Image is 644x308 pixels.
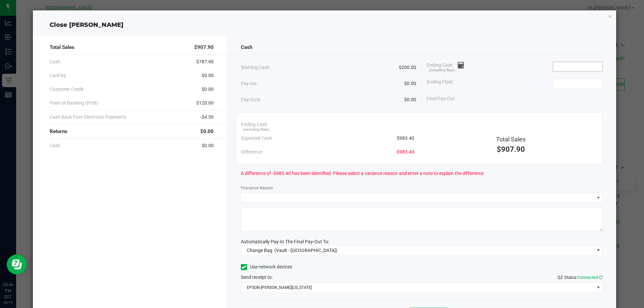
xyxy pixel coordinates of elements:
[241,283,594,292] span: EPSON-[PERSON_NAME][US_STATE]
[241,170,484,177] span: A difference of -$983.40 has been identified. Please select a variance reason and enter a note to...
[241,96,260,103] span: Pay-Outs
[404,80,416,87] span: $0.00
[399,64,416,71] span: $200.00
[496,136,526,143] span: Total Sales
[50,124,214,139] div: Returns
[427,78,453,88] span: Ending Float
[241,239,329,244] span: Automatically Pay-In The Final Pay-Out To:
[50,44,74,51] span: Total Sales
[427,62,464,72] span: Ending Cash
[200,128,214,135] span: $0.00
[196,100,214,107] span: $120.00
[241,135,272,142] span: Expected Cash
[427,95,455,102] span: Final Pay-Out
[200,114,214,121] span: -$4.50
[196,58,214,65] span: $787.90
[50,72,66,79] span: CanPay
[202,142,214,149] span: $0.00
[241,44,252,51] span: Cash
[241,263,292,270] label: Use network devices
[241,80,257,87] span: Pay-Ins
[243,127,269,133] span: (including float)
[557,275,603,280] span: QZ Status:
[397,135,414,142] span: $983.40
[50,114,126,121] span: Cash Back from Electronic Payments
[404,96,416,103] span: $0.00
[241,121,267,128] span: Ending Cash
[7,254,27,274] iframe: Resource center
[578,275,598,280] span: Connected
[50,86,84,93] span: Customer Credit
[247,248,272,253] span: Change Bag
[194,44,214,51] span: $907.90
[429,68,455,73] span: (including float)
[202,86,214,93] span: $0.00
[50,142,60,149] span: Cash
[33,20,616,29] div: Close [PERSON_NAME]
[202,72,214,79] span: $0.00
[274,248,337,253] span: (Vault - [GEOGRAPHIC_DATA])
[241,148,262,156] span: Difference
[497,145,525,153] span: $907.90
[50,58,60,65] span: Cash
[241,64,269,71] span: Starting Cash
[395,148,414,156] span: -$983.40
[241,274,273,280] span: Send receipt to:
[50,100,98,107] span: Point of Banking (POB)
[241,185,273,191] label: Variance Reason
